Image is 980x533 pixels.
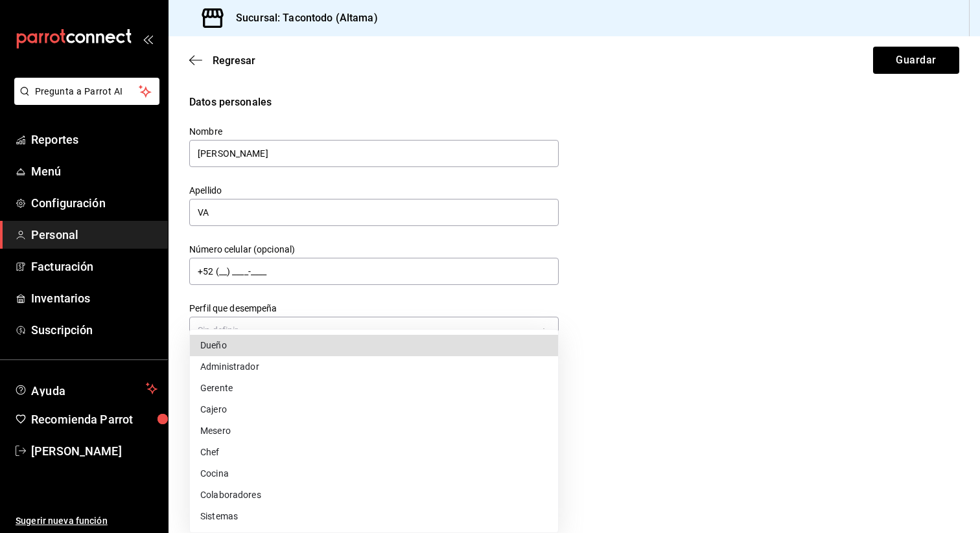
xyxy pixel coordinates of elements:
[190,335,558,356] li: Dueño
[190,484,558,506] li: Colaboradores
[190,506,558,527] li: Sistemas
[190,399,558,420] li: Cajero
[190,378,558,399] li: Gerente
[190,463,558,484] li: Cocina
[190,356,558,378] li: Administrador
[190,442,558,463] li: Chef
[190,420,558,442] li: Mesero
